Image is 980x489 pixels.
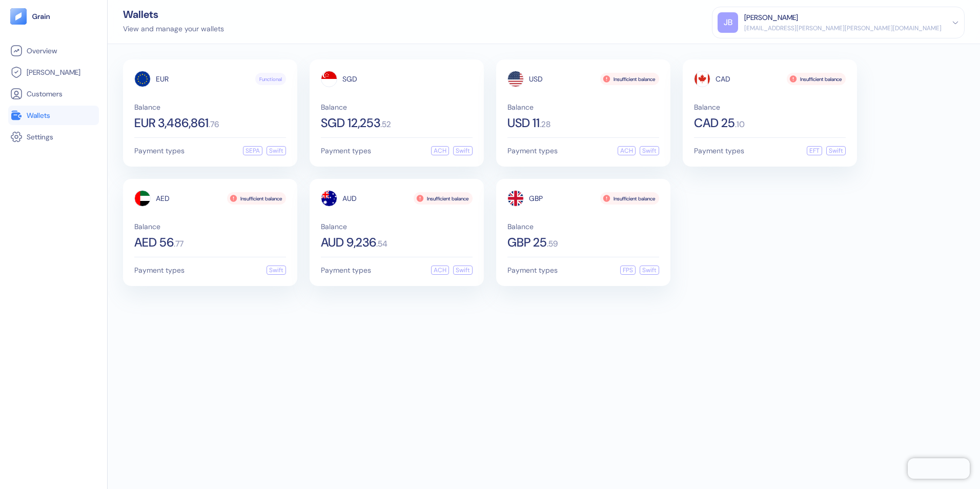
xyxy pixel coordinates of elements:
div: SEPA [243,146,262,155]
span: Payment types [321,267,371,274]
span: Balance [321,223,473,230]
a: Settings [10,131,97,143]
span: . 52 [380,120,391,129]
span: EUR [156,75,169,83]
div: JB [718,12,738,33]
span: [PERSON_NAME] [27,67,80,77]
span: . 77 [174,240,183,248]
span: USD [529,75,543,83]
div: Insufficient balance [787,73,846,85]
span: AED [156,195,170,202]
span: Payment types [134,267,185,274]
div: Swift [267,146,286,155]
span: Payment types [694,147,744,154]
span: . 28 [540,120,550,129]
img: logo-tablet-V2.svg [10,8,27,25]
span: Overview [27,46,57,56]
span: Balance [507,104,659,111]
div: [EMAIL_ADDRESS][PERSON_NAME][PERSON_NAME][DOMAIN_NAME] [744,24,942,33]
span: . 10 [735,120,745,129]
div: Insufficient balance [600,73,659,85]
span: Customers [27,89,63,99]
div: ACH [618,146,636,155]
span: Payment types [507,147,558,154]
div: Swift [640,146,659,155]
div: Insufficient balance [414,192,473,205]
div: Swift [267,266,286,275]
div: Swift [453,146,473,155]
img: logo [32,13,51,20]
div: Swift [453,266,473,275]
a: Overview [10,45,97,57]
span: Functional [259,75,282,83]
div: Insufficient balance [600,192,659,205]
div: View and manage your wallets [123,24,224,34]
span: SGD 12,253 [321,117,380,129]
div: Swift [826,146,846,155]
div: Wallets [123,9,224,19]
a: Wallets [10,109,97,121]
div: FPS [620,266,636,275]
span: CAD 25 [694,117,735,129]
span: Payment types [321,147,371,154]
span: Payment types [134,147,185,154]
a: Customers [10,88,97,100]
span: GBP [529,195,543,202]
span: Balance [694,104,846,111]
span: Balance [507,223,659,230]
span: CAD [716,75,730,83]
span: . 54 [376,240,387,248]
span: USD 11 [507,117,540,129]
div: EFT [807,146,822,155]
span: Wallets [27,110,50,120]
span: Balance [134,223,286,230]
iframe: Chatra live chat [908,458,970,479]
span: Balance [321,104,473,111]
span: Payment types [507,267,558,274]
span: EUR 3,486,861 [134,117,209,129]
div: ACH [431,146,449,155]
span: . 59 [547,240,558,248]
span: Settings [27,132,53,142]
span: . 76 [209,120,219,129]
div: Insufficient balance [227,192,286,205]
span: GBP 25 [507,236,547,249]
span: AED 56 [134,236,174,249]
a: [PERSON_NAME] [10,66,97,78]
span: AUD 9,236 [321,236,376,249]
span: SGD [342,75,357,83]
div: Swift [640,266,659,275]
span: AUD [342,195,357,202]
div: ACH [431,266,449,275]
div: [PERSON_NAME] [744,12,798,23]
span: Balance [134,104,286,111]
